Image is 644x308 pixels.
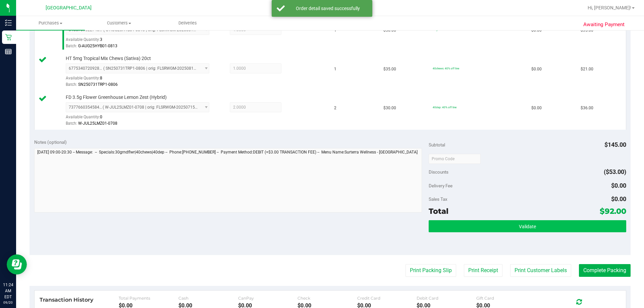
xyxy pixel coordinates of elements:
[119,296,178,301] div: Total Payments
[66,55,151,62] span: HT 5mg Tropical Mix Chews (Sativa) 20ct
[433,106,457,109] span: 40dep: 40% off line
[16,20,85,26] span: Purchases
[169,20,206,26] span: Deliveries
[66,94,167,101] span: FD 3.5g Flower Greenhouse Lemon Zest (Hybrid)
[429,142,445,147] span: Subtotal
[429,183,452,188] span: Delivery Fee
[433,67,459,70] span: 40chews: 40% off line
[583,21,625,28] span: Awaiting Payment
[66,82,77,87] span: Batch:
[66,35,217,48] div: Available Quantity:
[85,16,154,30] a: Customers
[383,66,396,72] span: $35.00
[429,206,448,216] span: Total
[604,168,626,175] span: ($53.00)
[78,44,117,48] span: G-AUG25HYB01-0813
[5,34,12,41] inline-svg: Retail
[611,182,626,189] span: $0.00
[298,296,357,301] div: Check
[464,264,502,277] button: Print Receipt
[66,112,217,125] div: Available Quantity:
[429,166,448,178] span: Discounts
[600,206,626,216] span: $92.00
[383,105,396,111] span: $30.00
[510,264,571,277] button: Print Customer Labels
[34,139,67,145] span: Notes (optional)
[334,66,336,72] span: 1
[3,282,13,300] p: 11:24 AM EDT
[579,264,631,277] button: Complete Packing
[7,254,27,274] iframe: Resource center
[5,19,12,26] inline-svg: Inventory
[581,66,593,72] span: $21.00
[334,105,336,111] span: 2
[78,82,118,87] span: SN250731TRP1-0806
[66,73,217,86] div: Available Quantity:
[429,196,447,202] span: Sales Tax
[531,105,542,111] span: $0.00
[406,264,456,277] button: Print Packing Slip
[519,224,536,229] span: Validate
[66,121,77,126] span: Batch:
[357,296,417,301] div: Credit Card
[46,5,92,11] span: [GEOGRAPHIC_DATA]
[16,16,85,30] a: Purchases
[581,105,593,111] span: $36.00
[288,5,367,12] div: Order detail saved successfully
[5,48,12,55] inline-svg: Reports
[238,296,298,301] div: CanPay
[588,5,631,10] span: Hi, [PERSON_NAME]!
[100,37,102,42] span: 3
[154,16,222,30] a: Deliveries
[429,154,481,164] input: Promo Code
[417,296,476,301] div: Debit Card
[476,296,536,301] div: Gift Card
[604,141,626,148] span: $145.00
[178,296,238,301] div: Cash
[85,20,153,26] span: Customers
[66,44,77,48] span: Batch:
[3,300,13,305] p: 09/20
[429,220,626,232] button: Validate
[100,76,102,80] span: 8
[100,115,102,119] span: 0
[531,66,542,72] span: $0.00
[611,195,626,202] span: $0.00
[78,121,117,126] span: W-JUL25LMZ01-0708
